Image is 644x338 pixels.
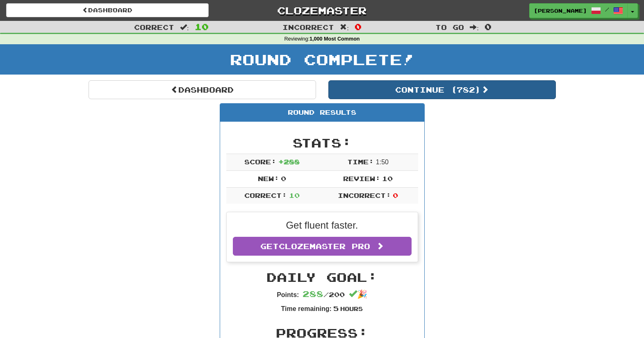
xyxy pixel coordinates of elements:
span: 0 [485,22,492,32]
span: : [340,24,349,31]
span: 10 [382,175,393,182]
span: Incorrect [282,23,334,31]
p: Get fluent faster. [233,218,412,232]
a: GetClozemaster Pro [233,237,412,256]
span: 10 [195,22,209,32]
span: 1 : 50 [376,159,389,166]
a: [PERSON_NAME] / [529,3,628,18]
a: Dashboard [6,3,209,17]
span: Clozemaster Pro [279,242,370,251]
strong: Time remaining: [281,305,332,312]
span: Correct: [244,191,287,199]
span: Review: [343,175,380,182]
button: Continue (782) [328,80,556,99]
span: New: [258,175,279,182]
span: 0 [355,22,362,32]
a: Clozemaster [221,3,423,18]
span: [PERSON_NAME] [534,7,587,14]
strong: 1,000 Most Common [309,36,360,42]
span: Correct [134,23,174,31]
h2: Stats: [226,136,418,150]
h2: Daily Goal: [226,270,418,284]
span: 5 [333,304,339,312]
span: : [180,24,189,31]
a: Dashboard [89,80,316,99]
span: To go [435,23,464,31]
span: / [605,7,609,12]
span: : [470,24,479,31]
span: + 288 [278,158,300,166]
span: 10 [289,191,300,199]
div: Round Results [220,104,424,122]
span: / 200 [303,290,345,298]
span: Incorrect: [338,191,391,199]
span: 0 [393,191,398,199]
span: 288 [303,289,323,299]
h1: Round Complete! [3,51,641,68]
small: Hours [340,305,363,312]
span: Score: [244,158,276,166]
strong: Points: [277,291,299,298]
span: Time: [347,158,374,166]
span: 0 [281,175,286,182]
span: 🎉 [349,290,367,299]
